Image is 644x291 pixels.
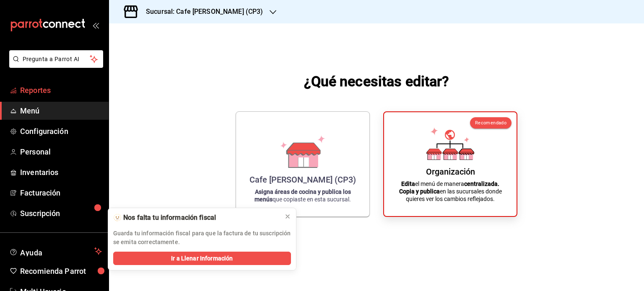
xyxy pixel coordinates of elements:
[20,126,102,137] span: Configuración
[20,105,102,116] span: Menú
[20,265,102,277] span: Recomienda Parrot
[394,180,506,203] p: el menú de manera en las sucursales donde quieres ver los cambios reflejados.
[171,254,233,263] span: Ir a Llenar Información
[426,167,475,177] div: Organización
[20,208,102,219] span: Suscripción
[304,71,449,91] h1: ¿Qué necesitas editar?
[139,7,263,17] h3: Sucursal: Cafe [PERSON_NAME] (CP3)
[246,188,359,203] p: que copiaste en esta sucursal.
[20,146,102,157] span: Personal
[20,167,102,178] span: Inventarios
[475,120,506,126] span: Recomendado
[113,229,291,247] p: Guarda tu información fiscal para que la factura de tu suscripción se emita correctamente.
[113,252,291,265] button: Ir a Llenar Información
[92,22,99,28] button: open_drawer_menu
[249,175,356,185] div: Cafe [PERSON_NAME] (CP3)
[6,61,103,70] a: Pregunta a Parrot AI
[23,55,90,64] span: Pregunta a Parrot AI
[401,180,415,187] strong: Edita
[20,246,91,256] span: Ayuda
[20,85,102,96] span: Reportes
[254,188,351,203] strong: Asigna áreas de cocina y publica los menús
[464,180,499,187] strong: centralizada.
[20,187,102,198] span: Facturación
[113,213,278,222] div: 🫥 Nos falta tu información fiscal
[9,50,103,68] button: Pregunta a Parrot AI
[399,188,440,195] strong: Copia y publica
